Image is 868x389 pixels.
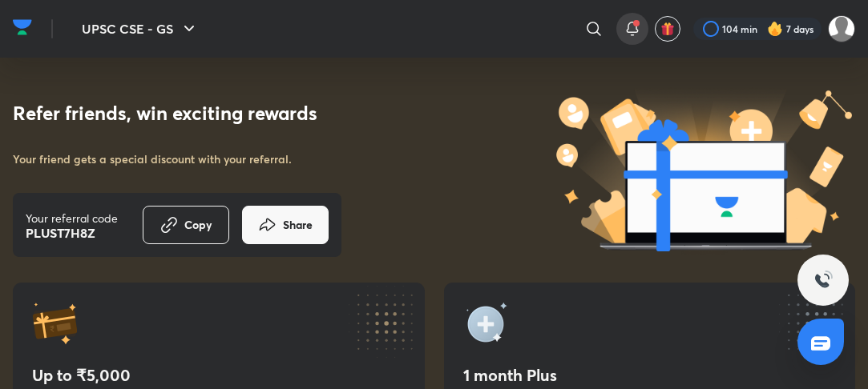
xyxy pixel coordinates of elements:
[551,85,855,255] img: laptop
[463,366,837,384] div: 1 month Plus
[143,206,229,244] button: Copy
[242,206,329,244] button: Share
[655,16,680,42] button: avatar
[32,366,406,384] div: Up to ₹5,000
[72,13,208,45] button: UPSC CSE - GS
[26,210,118,227] p: Your referral code
[660,22,675,36] img: avatar
[13,150,292,167] h5: Your friend gets a special discount with your referral.
[767,21,783,37] img: streak
[13,15,32,39] img: Company Logo
[13,102,341,125] h1: Refer friends, win exciting rewards
[283,217,313,233] span: Share
[26,227,118,239] h4: PLUST7H8Z
[13,15,32,43] a: Company Logo
[813,271,833,290] img: ttu
[184,217,212,233] span: Copy
[463,302,508,347] img: reward
[828,15,855,42] img: Pavithra
[32,302,77,347] img: reward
